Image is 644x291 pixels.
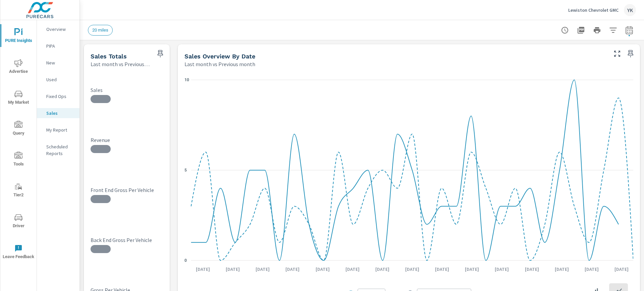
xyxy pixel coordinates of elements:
p: [DATE] [490,266,514,273]
p: [DATE] [251,266,274,273]
p: Fixed Ops [46,93,74,100]
span: Save this to your personalized report [155,48,166,59]
p: [DATE] [371,266,394,273]
text: 0 [184,258,187,263]
p: [DATE] [221,266,245,273]
div: Overview [37,24,79,34]
div: New [37,58,79,68]
p: [DATE] [580,266,603,273]
p: Sales [46,110,74,116]
span: Advertise [2,59,35,76]
h5: Sales Totals [91,53,127,60]
button: Select Date Range [623,23,636,37]
div: Used [37,75,79,85]
span: Tier2 [2,183,35,199]
p: [DATE] [311,266,334,273]
span: Query [2,121,35,137]
span: Driver [2,213,35,230]
p: Scheduled Reports [46,143,74,157]
div: Sales [37,108,79,118]
p: [DATE] [191,266,215,273]
p: [DATE] [430,266,454,273]
p: [DATE] [281,266,304,273]
p: My Report [46,127,74,133]
text: 10 [184,78,189,82]
p: [DATE] [550,266,574,273]
p: [DATE] [610,266,633,273]
div: YK [624,4,636,16]
p: [DATE] [341,266,364,273]
p: Used [46,76,74,83]
p: Last month vs Previous month [184,60,255,68]
h5: Sales Overview By Date [184,53,255,60]
p: [DATE] [520,266,544,273]
span: Save this to your personalized report [625,48,636,59]
p: [DATE] [460,266,484,273]
p: [DATE] [400,266,424,273]
p: Last month vs Previous month [91,60,150,68]
div: PIPA [37,41,79,51]
p: PIPA [46,43,74,49]
button: Make Fullscreen [612,48,623,59]
span: My Market [2,90,35,106]
div: Fixed Ops [37,91,79,101]
p: Revenue [91,137,179,143]
p: Sales [91,87,179,93]
div: Scheduled Reports [37,142,79,158]
p: Front End Gross Per Vehicle [91,187,179,193]
p: Overview [46,26,74,33]
div: My Report [37,125,79,135]
button: Apply Filters [606,23,620,37]
span: Leave Feedback [2,244,35,261]
text: 5 [184,168,187,173]
span: 20 miles [88,28,112,33]
button: "Export Report to PDF" [574,23,588,37]
p: New [46,59,74,66]
p: Back End Gross Per Vehicle [91,237,179,243]
div: nav menu [0,20,37,267]
p: Lewiston Chevrolet GMC [568,7,619,13]
span: Tools [2,152,35,168]
button: Print Report [590,23,604,37]
span: PURE Insights [2,28,35,45]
